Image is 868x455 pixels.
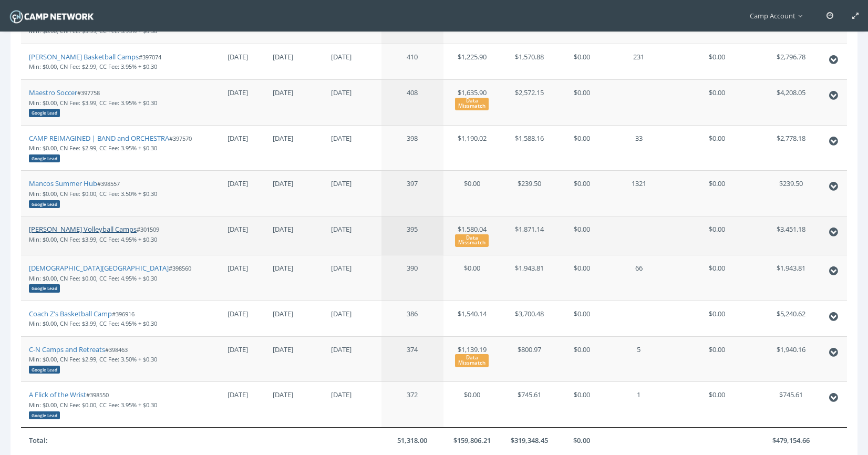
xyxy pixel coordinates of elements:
td: $3,700.48 [501,301,558,336]
a: [DEMOGRAPHIC_DATA][GEOGRAPHIC_DATA] [29,263,169,273]
td: $239.50 [762,170,820,216]
td: $0.00 [558,170,606,216]
td: $0.00 [671,170,762,216]
span: [DATE] [228,88,248,97]
td: $0.00 [671,336,762,382]
div: Data Missmatch [455,354,489,367]
td: $0.00 [671,255,762,301]
td: [DATE] [323,44,381,79]
td: [DATE] [323,301,381,336]
td: 231 [606,44,671,79]
td: $0.00 [558,216,606,255]
a: [PERSON_NAME] Basketball Camps [29,52,139,61]
td: $0.00 [671,216,762,255]
td: [DATE] [265,216,323,255]
td: $1,943.81 [501,255,558,301]
a: Mancos Summer Hub [29,179,97,188]
td: $0.00 [443,170,501,216]
div: Data Missmatch [455,98,489,110]
td: [DATE] [265,336,323,382]
img: Camp Network [8,7,96,26]
a: C-N Camps and Retreats [29,345,105,354]
td: [DATE] [265,79,323,125]
td: 395 [381,216,443,255]
td: 408 [381,79,443,125]
td: 372 [381,381,443,427]
td: $1,943.81 [762,255,820,301]
td: [DATE] [265,170,323,216]
td: $0.00 [671,301,762,336]
span: [DATE] [228,309,248,318]
td: [DATE] [265,255,323,301]
td: $4,208.05 [762,79,820,125]
td: $0.00 [443,381,501,427]
td: $0.00 [558,381,606,427]
td: $1,570.88 [501,44,558,79]
th: $159,806.21 [443,427,501,453]
td: [DATE] [323,170,381,216]
td: $0.00 [671,125,762,171]
th: $479,154.66 [762,427,820,453]
small: #398557 Min: $0.00, CN Fee: $0.00, CC Fee: 3.50% + $0.30 [29,180,157,207]
td: 390 [381,255,443,301]
a: Maestro Soccer [29,88,77,97]
th: Total: [21,427,210,453]
div: Google Lead [29,284,60,292]
td: $0.00 [558,336,606,382]
td: $745.61 [762,381,820,427]
th: $319,348.45 [501,427,558,453]
div: Google Lead [29,200,60,208]
td: 5 [606,336,671,382]
td: $0.00 [558,125,606,171]
td: [DATE] [323,336,381,382]
span: [DATE] [228,133,248,143]
td: $800.97 [501,336,558,382]
td: $0.00 [671,44,762,79]
td: $239.50 [501,170,558,216]
td: $1,635.90 [443,79,501,125]
td: $3,451.18 [762,216,820,255]
td: [DATE] [265,125,323,171]
a: Coach Z's Basketball Camp [29,309,112,318]
td: 1 [606,381,671,427]
th: $0.00 [558,427,606,453]
td: $0.00 [671,381,762,427]
div: Google Lead [29,109,60,117]
td: 397 [381,170,443,216]
small: #398550 Min: $0.00, CN Fee: $0.00, CC Fee: 3.95% + $0.30 [29,391,157,418]
span: [DATE] [228,345,248,354]
td: 374 [381,336,443,382]
td: [DATE] [265,381,323,427]
td: $0.00 [443,255,501,301]
td: [DATE] [323,79,381,125]
td: $1,580.04 [443,216,501,255]
span: [DATE] [228,52,248,61]
td: 398 [381,125,443,171]
td: 386 [381,301,443,336]
a: A Flick of the Wrist [29,390,86,399]
td: $2,572.15 [501,79,558,125]
td: [DATE] [323,255,381,301]
td: 33 [606,125,671,171]
td: $2,778.18 [762,125,820,171]
td: $1,225.90 [443,44,501,79]
td: 410 [381,44,443,79]
div: Data Missmatch [455,234,489,247]
td: [DATE] [265,301,323,336]
small: #398560 Min: $0.00, CN Fee: $0.00, CC Fee: 4.95% + $0.30 [29,264,191,292]
td: $5,240.62 [762,301,820,336]
th: 51,318.00 [381,427,443,453]
td: 66 [606,255,671,301]
td: $0.00 [558,301,606,336]
td: [DATE] [265,44,323,79]
td: $2,796.78 [762,44,820,79]
a: CAMP REIMAGINED | BAND and ORCHESTRA [29,133,169,143]
td: 1321 [606,170,671,216]
span: [DATE] [228,179,248,188]
td: $745.61 [501,381,558,427]
a: [PERSON_NAME] Volleyball Camps [29,224,137,234]
td: $1,871.14 [501,216,558,255]
div: Google Lead [29,154,60,162]
div: Google Lead [29,411,60,419]
small: #301509 Min: $0.00, CN Fee: $3.99, CC Fee: 4.95% + $0.30 [29,225,159,243]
